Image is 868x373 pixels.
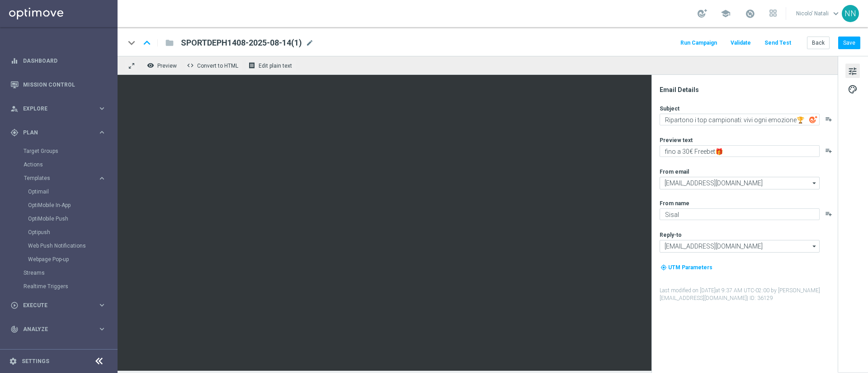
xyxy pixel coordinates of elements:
button: tune [845,64,860,78]
span: palette [848,83,858,95]
button: Run Campaign [679,37,718,49]
i: receipt [248,62,255,69]
span: Templates [24,175,89,181]
label: Subject [660,105,679,112]
button: equalizer Dashboard [10,57,107,64]
label: Reply-to [660,231,682,239]
div: Web Push Notifications [28,239,117,253]
span: Analyze [23,327,98,332]
label: Preview text [660,137,693,144]
div: NN [842,5,859,22]
span: UTM Parameters [668,264,712,271]
span: code [187,62,194,69]
div: Optimail [28,185,117,198]
input: Select [660,177,820,189]
img: optiGenie.svg [809,115,817,124]
i: keyboard_arrow_right [98,301,106,309]
i: person_search [10,105,19,113]
div: Optipush [28,226,117,239]
i: play_circle_outline [10,301,19,309]
button: receipt Edit plain text [246,60,296,71]
button: Validate [729,37,752,49]
div: Target Groups [24,144,117,158]
a: OptiMobile Push [28,215,94,222]
span: Explore [23,106,98,111]
span: school [721,9,731,18]
button: playlist_add [825,210,832,217]
i: keyboard_arrow_right [98,174,106,183]
div: Templates keyboard_arrow_right [24,175,107,182]
button: track_changes Analyze keyboard_arrow_right [10,326,107,333]
a: Optipush [28,229,94,236]
span: Execute [23,303,98,308]
i: arrow_drop_down [810,240,819,252]
button: palette [845,82,860,96]
div: Explore [10,105,98,113]
span: tune [848,65,858,77]
a: Dashboard [23,49,106,73]
a: Streams [24,269,94,276]
button: Save [838,37,860,49]
div: Actions [24,158,117,171]
span: SPORTDEPH1408-2025-08-14(1) [181,37,302,48]
button: person_search Explore keyboard_arrow_right [10,105,107,112]
a: Mission Control [23,73,106,97]
div: Execute [10,301,98,309]
div: Mission Control [10,81,107,88]
button: my_location UTM Parameters [660,262,713,272]
i: keyboard_arrow_right [98,104,106,113]
button: Send Test [763,37,793,49]
a: Settings [22,359,49,364]
div: Streams [24,266,117,280]
a: Target Groups [24,147,94,155]
span: Plan [23,130,98,135]
button: code Convert to HTML [184,60,242,71]
a: Webpage Pop-up [28,256,94,263]
i: my_location [660,264,667,271]
span: Convert to HTML [197,63,238,69]
button: remove_red_eye Preview [145,60,181,71]
input: Select [660,240,820,253]
button: Back [807,37,830,49]
i: keyboard_arrow_up [140,36,154,50]
button: playlist_add [825,147,832,154]
i: keyboard_arrow_right [98,128,106,137]
span: mode_edit [306,39,314,47]
a: Actions [24,161,94,168]
div: Dashboard [10,49,106,73]
i: arrow_drop_down [810,177,819,189]
a: Realtime Triggers [24,283,94,290]
button: gps_fixed Plan keyboard_arrow_right [10,129,107,136]
i: settings [9,357,17,365]
label: From name [660,200,689,207]
a: Web Push Notifications [28,242,94,249]
label: Last modified on [DATE] at 9:37 AM UTC-02:00 by [PERSON_NAME][EMAIL_ADDRESS][DOMAIN_NAME] [660,287,837,302]
span: keyboard_arrow_down [831,9,841,18]
span: | ID: 36129 [747,295,773,301]
label: From email [660,168,689,175]
div: Analyze [10,325,98,333]
i: keyboard_arrow_right [98,349,106,357]
a: OptiMobile In-App [28,202,94,209]
div: Plan [10,129,98,137]
a: Optimail [28,188,94,195]
div: Webpage Pop-up [28,253,117,266]
div: Mission Control [10,73,106,97]
div: Templates [24,171,117,266]
span: Validate [731,40,751,46]
button: play_circle_outline Execute keyboard_arrow_right [10,302,107,309]
div: Realtime Triggers [24,280,117,293]
i: gps_fixed [10,129,19,137]
button: playlist_add [825,115,832,123]
i: equalizer [10,57,19,65]
i: keyboard_arrow_right [98,325,106,333]
div: Email Details [660,86,837,94]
